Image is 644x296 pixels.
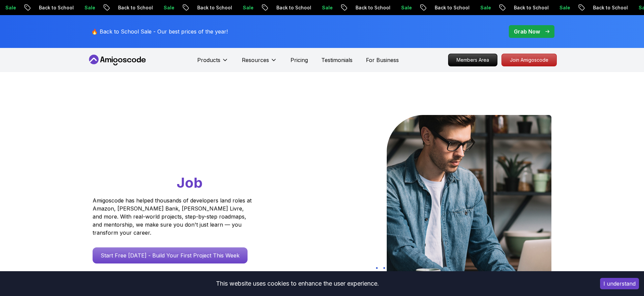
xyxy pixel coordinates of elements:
p: Sale [395,4,417,11]
p: Sale [158,4,179,11]
p: Join Amigoscode [502,54,556,66]
p: Back to School [112,4,158,11]
p: Sale [78,4,100,11]
p: Back to School [429,4,474,11]
p: Back to School [350,4,395,11]
span: Job [177,174,203,191]
p: Resources [242,56,269,64]
a: Testimonials [321,56,353,64]
p: Back to School [270,4,316,11]
button: Resources [242,56,277,69]
p: Back to School [191,4,237,11]
a: Start Free [DATE] - Build Your First Project This Week [93,247,248,263]
p: Sale [474,4,496,11]
p: 🔥 Back to School Sale - Our best prices of the year! [91,27,228,36]
p: Products [197,56,220,64]
p: Sale [553,4,575,11]
p: Back to School [587,4,633,11]
button: Products [197,56,228,69]
a: For Business [366,56,399,64]
p: Sale [316,4,337,11]
p: Amigoscode has helped thousands of developers land roles at Amazon, [PERSON_NAME] Bank, [PERSON_N... [93,196,254,237]
p: Sale [237,4,258,11]
button: Accept cookies [600,278,639,289]
a: Pricing [290,56,308,64]
p: Back to School [33,4,78,11]
a: Join Amigoscode [501,54,557,66]
img: hero [387,115,551,288]
a: Members Area [448,54,497,66]
p: Members Area [448,54,497,66]
p: Back to School [508,4,553,11]
p: Grab Now [514,27,540,36]
div: This website uses cookies to enhance the user experience. [5,276,590,291]
h1: Go From Learning to Hired: Master Java, Spring Boot & Cloud Skills That Get You the [93,115,277,192]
